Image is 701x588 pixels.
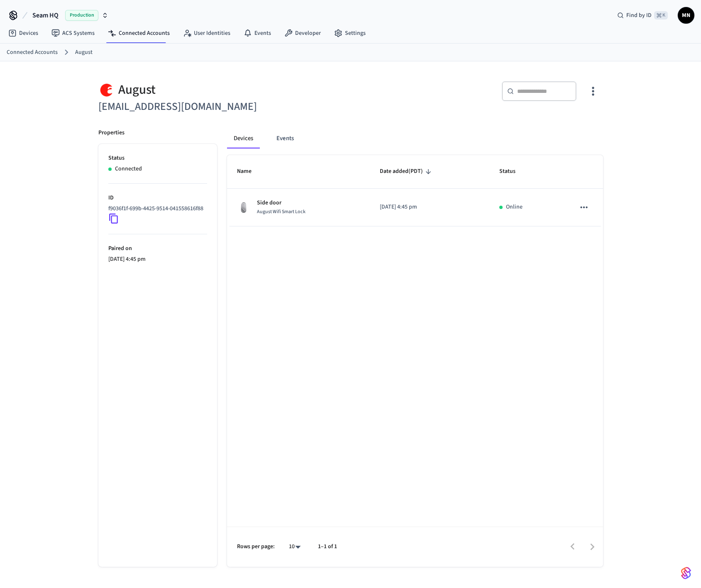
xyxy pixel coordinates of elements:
a: User Identities [176,26,237,41]
p: Paired on [108,244,207,253]
a: Events [237,26,278,41]
span: August Wifi Smart Lock [257,208,305,215]
img: August Logo, Square [98,81,115,98]
img: SeamLogoGradient.69752ec5.svg [681,566,691,580]
button: MN [678,7,694,24]
img: August Wifi Smart Lock 3rd Gen, Silver, Front [237,201,250,214]
button: Devices [227,129,260,148]
span: MN [679,8,694,23]
span: Seam HQ [32,10,59,20]
span: Name [237,165,262,178]
a: Settings [327,26,372,41]
p: Properties [98,129,125,137]
a: Connected Accounts [101,26,176,41]
span: Find by ID [626,11,652,19]
div: connected account tabs [227,129,603,148]
span: ⌘ K [654,11,668,19]
a: Devices [2,26,45,41]
p: Status [108,154,207,163]
p: [DATE] 4:45 pm [380,203,479,211]
p: Online [506,203,523,211]
a: ACS Systems [45,26,101,41]
div: 10 [285,541,305,553]
p: ID [108,194,207,202]
table: sticky table [227,155,603,226]
a: Connected Accounts [7,48,58,57]
p: Connected [115,165,142,173]
div: Find by ID⌘ K [611,8,674,23]
h6: [EMAIL_ADDRESS][DOMAIN_NAME] [98,98,346,115]
p: f9036f1f-699b-4425-9514-041558616f88 [108,204,203,213]
span: Production [65,10,98,21]
div: August [98,81,346,98]
p: [DATE] 4:45 pm [108,255,207,264]
p: Side door [257,199,305,207]
p: 1–1 of 1 [318,542,337,551]
button: Events [270,129,300,148]
a: August [75,48,93,57]
span: Status [499,165,526,178]
a: Developer [278,26,327,41]
span: Date added(PDT) [380,165,434,178]
p: Rows per page: [237,542,275,551]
